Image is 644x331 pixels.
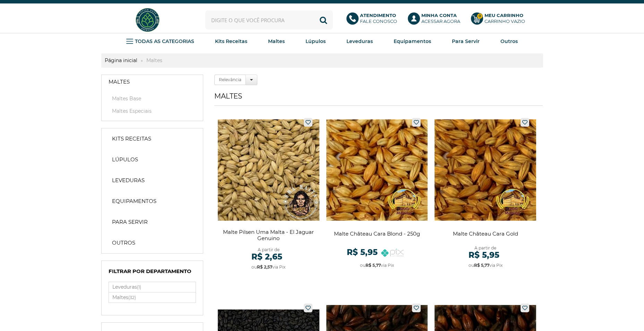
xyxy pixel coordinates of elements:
a: Maltes Especiais [109,108,196,114]
label: Leveduras [109,282,196,292]
label: Maltes [109,292,196,303]
strong: TODAS AS CATEGORIAS [135,38,194,44]
strong: Leveduras [112,177,145,184]
a: AtendimentoFale conosco [346,12,401,28]
img: Hopfen Haus BrewShop [135,7,161,33]
small: (1) [137,285,141,290]
input: Digite o que você procura [205,10,333,29]
b: Meu Carrinho [484,12,523,18]
strong: Lúpulos [112,156,138,163]
strong: Outros [112,239,135,246]
a: Outros [500,36,518,46]
strong: Kits Receitas [112,135,151,142]
div: Carrinho Vazio [484,18,525,24]
strong: Kits Receitas [215,38,247,44]
strong: Equipamentos [112,198,156,205]
a: Maltes [268,36,285,46]
a: Leveduras [346,36,373,46]
a: Maltes(32) [109,292,196,303]
strong: Para Servir [112,219,148,226]
a: Equipamentos [394,36,431,46]
b: Minha Conta [421,12,457,18]
a: Equipamentos [105,194,199,208]
h4: Filtrar por Departamento [109,268,196,278]
strong: 0 [477,13,483,19]
a: Malte Pilsen Uma Malta - El Jaguar Genuino [218,114,319,276]
a: TODAS AS CATEGORIAS [126,36,194,46]
a: Malte Château Cara Gold [435,114,536,276]
a: Kits Receitas [215,36,247,46]
a: Para Servir [105,215,199,229]
a: Kits Receitas [105,132,199,146]
button: Buscar [314,10,333,29]
a: Maltes Base [109,95,196,102]
a: Maltes [102,75,203,89]
a: Lúpulos [306,36,326,46]
small: (32) [128,295,136,300]
p: Acessar agora [421,12,460,24]
strong: Equipamentos [394,38,431,44]
strong: Maltes [143,57,166,63]
a: Lúpulos [105,153,199,167]
p: Fale conosco [360,12,397,24]
a: Malte Château Cara Blond - 250g [326,114,428,276]
a: Para Servir [452,36,480,46]
b: Atendimento [360,12,396,18]
a: Página inicial [101,57,141,63]
strong: Para Servir [452,38,480,44]
strong: Outros [500,38,518,44]
label: Relevância [214,75,246,85]
strong: Maltes [109,78,130,85]
a: Minha ContaAcessar agora [408,12,464,28]
a: Leveduras [105,173,199,187]
strong: Leveduras [346,38,373,44]
strong: Lúpulos [306,38,326,44]
h1: Maltes [214,92,543,106]
strong: Maltes [268,38,285,44]
a: Leveduras(1) [109,282,196,292]
a: Outros [105,236,199,250]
